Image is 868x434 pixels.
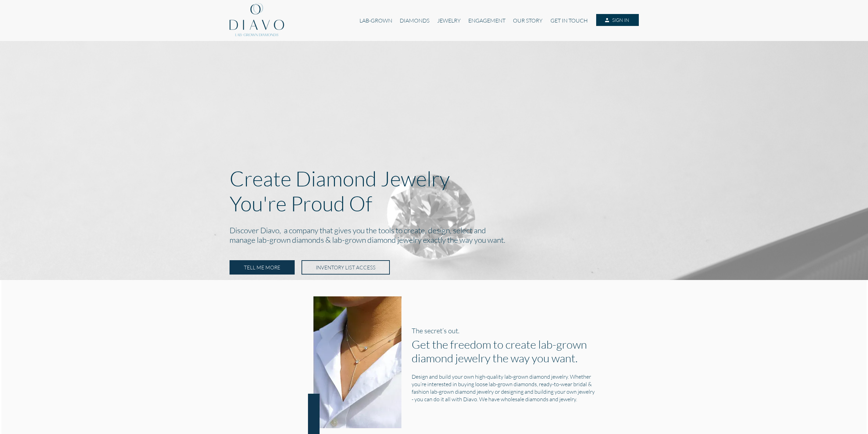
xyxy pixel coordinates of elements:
a: DIAMONDS [396,14,433,27]
a: GET IN TOUCH [547,14,591,27]
a: ENGAGEMENT [465,14,509,27]
h2: Discover Diavo, a company that gives you the tools to create, design, select and manage lab-grown... [230,224,639,247]
a: INVENTORY LIST ACCESS [301,260,390,275]
a: SIGN IN [596,14,638,26]
h5: Design and build your own high-quality lab-grown diamond jewelry. Whether you’re interested in bu... [412,373,595,403]
a: JEWELRY [433,14,464,27]
p: Create Diamond Jewelry You're Proud Of [230,166,639,216]
a: LAB-GROWN [356,14,396,27]
a: OUR STORY [509,14,546,27]
a: TELL ME MORE [230,260,295,275]
h1: Get the freedom to create lab-grown diamond jewelry the way you want. [412,337,595,365]
h3: The secret’s out. [412,326,595,335]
